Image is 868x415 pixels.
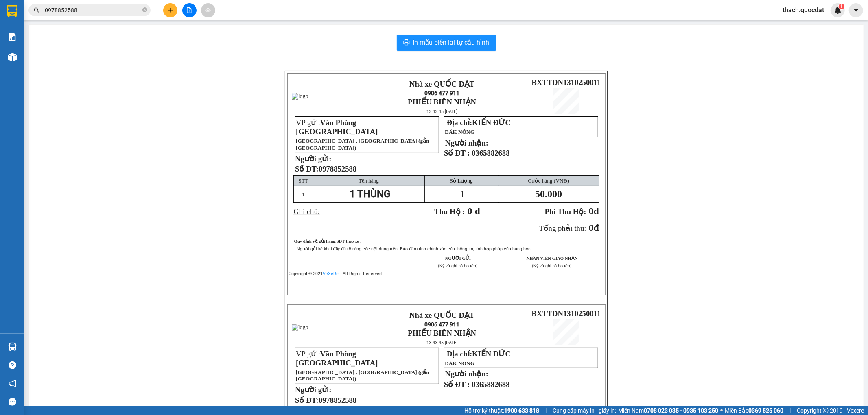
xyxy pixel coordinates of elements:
[409,311,474,319] strong: Nhà xe QUỐC ĐẠT
[397,35,496,51] button: printerIn mẫu biên lai tự cấu hình
[472,350,511,358] span: KIẾN ĐỨC
[408,98,476,106] strong: PHIẾU BIÊN NHẬN
[296,369,429,382] span: [GEOGRAPHIC_DATA] , [GEOGRAPHIC_DATA] (gần [GEOGRAPHIC_DATA])
[445,256,471,261] strong: NGƯỜI GỬI
[504,407,539,414] strong: 1900 633 818
[472,380,509,389] span: 0365882688
[545,406,547,415] span: |
[445,139,488,147] strong: Người nhận:
[424,90,459,96] span: 0906 477 911
[468,206,480,216] span: 0 đ
[296,138,429,151] span: [GEOGRAPHIC_DATA] , [GEOGRAPHIC_DATA] (gần [GEOGRAPHIC_DATA])
[403,39,410,47] span: printer
[445,369,488,378] strong: Người nhận:
[142,7,147,12] span: close-circle
[424,321,459,328] span: 0906 477 911
[789,406,791,415] span: |
[444,380,470,389] strong: Số ĐT :
[296,350,378,367] span: Văn Phòng [GEOGRAPHIC_DATA]
[9,361,16,369] span: question-circle
[294,246,532,252] span: - Người gửi kê khai đầy đủ rõ ràng các nội dung trên. Bảo đảm tính chính xác của thông tin, tính ...
[292,324,308,331] img: logo
[447,118,511,127] span: Địa chỉ:
[45,6,141,15] input: Tìm tên, số ĐT hoặc mã đơn
[447,350,511,358] span: Địa chỉ:
[7,5,17,17] img: logo-vxr
[61,35,85,51] span: 0906 477 911
[409,80,474,88] strong: Nhà xe QUỐC ĐẠT
[142,7,147,14] span: close-circle
[426,340,457,345] span: 13:43:45 [DATE]
[296,350,378,367] span: VP gửi:
[296,118,378,136] span: Văn Phòng [GEOGRAPHIC_DATA]
[445,129,474,135] span: ĐĂK NÔNG
[294,239,335,243] span: Quy định về gửi hàng
[840,4,843,9] span: 1
[9,380,16,387] span: notification
[295,396,356,404] strong: Số ĐT:
[296,118,378,136] span: VP gửi:
[295,165,356,173] strong: Số ĐT:
[337,239,362,243] strong: SĐT theo xe :
[531,309,601,318] span: BXTTDN1310250011
[527,256,578,261] strong: NHÂN VIÊN GIAO NHẬN
[205,7,211,13] span: aim
[61,52,85,78] strong: PHIẾU BIÊN NHẬN
[589,206,594,216] span: 0
[450,178,473,184] span: Số Lượng
[545,206,599,216] strong: đ
[163,3,177,17] button: plus
[9,398,16,406] span: message
[289,271,382,276] span: Copyright © 2021 – All Rights Reserved
[644,407,718,414] strong: 0708 023 035 - 0935 103 250
[295,154,331,163] strong: Người gửi:
[295,385,331,394] strong: Người gửi:
[426,109,457,114] span: 13:43:45 [DATE]
[834,7,842,14] img: icon-new-feature
[292,93,308,100] img: logo
[8,53,17,61] img: warehouse-icon
[720,409,723,412] span: ⚪️
[413,37,490,48] span: In mẫu biên lai tự cấu hình
[444,149,470,157] strong: Số ĐT :
[472,149,509,157] span: 0365882688
[293,207,320,216] span: Ghi chú:
[359,178,379,184] span: Tên hàng
[725,406,783,415] span: Miền Bắc
[472,118,511,127] span: KIẾN ĐỨC
[86,54,155,63] span: BXTTDN1310250011
[839,4,844,9] sup: 1
[350,188,390,200] span: 1 THÙNG
[464,406,539,415] span: Hỗ trợ kỹ thuật:
[434,207,465,216] span: Thu Hộ :
[594,222,599,233] span: đ
[62,7,85,34] strong: Nhà xe QUỐC ĐẠT
[531,78,601,87] span: BXTTDN1310250011
[335,239,362,243] span: :
[8,343,17,351] img: warehouse-icon
[302,191,305,198] span: 1
[323,271,339,276] a: VeXeRe
[535,189,562,199] span: 50.000
[823,408,829,413] span: copyright
[849,3,863,17] button: caret-down
[408,329,476,337] strong: PHIẾU BIÊN NHẬN
[589,222,594,233] span: 0
[539,224,586,232] span: Tổng phải thu:
[168,7,173,13] span: plus
[748,407,783,414] strong: 0369 525 060
[776,5,831,15] span: thach.quocdat
[182,3,197,17] button: file-add
[201,3,215,17] button: aim
[186,7,192,13] span: file-add
[319,396,356,404] span: 0978852588
[445,360,474,366] span: ĐĂK NÔNG
[853,7,860,14] span: caret-down
[545,207,586,216] span: Phí Thu Hộ:
[528,178,569,184] span: Cước hàng (VNĐ)
[532,263,572,269] span: (Ký và ghi rõ họ tên)
[438,263,478,269] span: (Ký và ghi rõ họ tên)
[34,7,39,13] span: search
[298,178,308,184] span: STT
[8,33,17,41] img: solution-icon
